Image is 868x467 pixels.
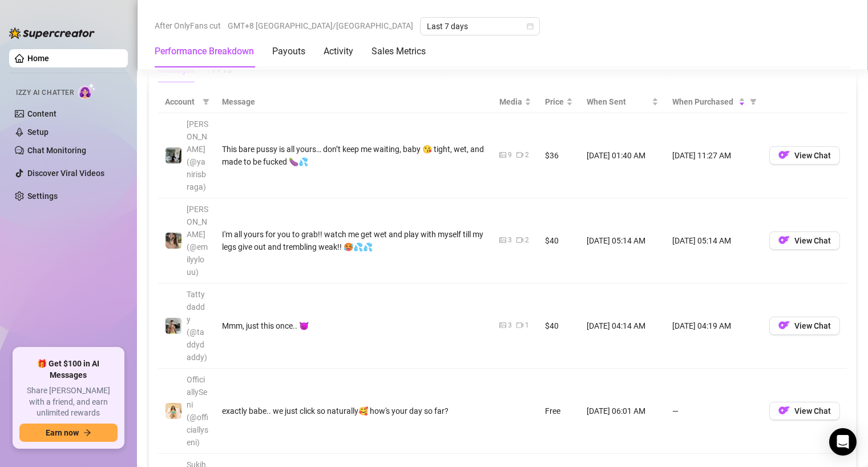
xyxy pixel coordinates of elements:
[222,143,486,168] div: This bare pussy is all yours… don’t keep me waiting, baby 😘 tight, wet, and made to be fucked 🍆💦
[200,93,212,110] span: filter
[769,238,840,248] a: OFView Chat
[525,320,529,331] div: 1
[165,147,181,163] img: Yanni (@yanirisbraga)
[9,27,95,39] img: logo-BBDzfeDw.svg
[538,369,580,454] td: Free
[778,320,790,331] img: OF
[769,146,840,165] button: OFView Chat
[794,406,831,416] span: View Chat
[499,237,506,244] span: picture
[665,198,762,284] td: [DATE] 05:14 AM
[499,151,506,158] span: picture
[769,409,840,418] a: OFView Chat
[203,98,209,105] span: filter
[516,151,523,158] span: video-camera
[27,54,49,63] a: Home
[499,322,506,329] span: picture
[27,191,58,201] a: Settings
[516,322,523,329] span: video-camera
[580,369,665,454] td: [DATE] 06:01 AM
[672,95,736,108] span: When Purchased
[27,109,56,118] a: Content
[272,45,305,58] div: Payouts
[187,290,207,362] span: Tattydaddy (@taddydaddy)
[778,149,790,161] img: OF
[427,18,533,35] span: Last 7 days
[508,235,512,246] div: 3
[27,146,86,155] a: Chat Monitoring
[538,198,580,284] td: $40
[165,318,181,334] img: Tattydaddy (@taddydaddy)
[27,169,104,178] a: Discover Viral Videos
[27,127,49,137] a: Setup
[580,198,665,284] td: [DATE] 05:14 AM
[794,321,831,330] span: View Chat
[538,284,580,369] td: $40
[508,320,512,331] div: 3
[516,237,523,244] span: video-camera
[222,228,486,253] div: I'm all yours for you to grab!! watch me get wet and play with myself till my legs give out and t...
[46,428,79,437] span: Earn now
[769,153,840,162] a: OFView Chat
[187,205,208,277] span: [PERSON_NAME] (@emilyylouu)
[778,234,790,246] img: OF
[525,235,529,246] div: 2
[492,91,538,113] th: Media
[155,17,221,34] span: After OnlyFans cut
[16,87,74,98] span: Izzy AI Chatter
[580,284,665,369] td: [DATE] 04:14 AM
[324,45,353,58] div: Activity
[750,98,757,105] span: filter
[769,402,840,420] button: OFView Chat
[829,428,857,456] div: Open Intercom Messenger
[215,91,492,113] th: Message
[499,95,522,108] span: Media
[187,119,208,191] span: [PERSON_NAME] (@yanirisbraga)
[778,405,790,416] img: OF
[78,83,96,99] img: AI Chatter
[580,113,665,198] td: [DATE] 01:40 AM
[155,45,254,58] div: Performance Breakdown
[538,113,580,198] td: $36
[665,91,762,113] th: When Purchased
[187,375,208,447] span: OfficiallySeni (@officiallyseni)
[769,317,840,335] button: OFView Chat
[19,424,118,442] button: Earn nowarrow-right
[748,93,759,110] span: filter
[165,95,198,108] span: Account
[222,320,486,332] div: Mmm, just this once.. 😈
[580,91,665,113] th: When Sent
[508,150,512,161] div: 9
[587,95,649,108] span: When Sent
[222,405,486,417] div: exactly babe.. we just click so naturally🥰 how's your day so far?
[769,231,840,250] button: OFView Chat
[665,369,762,454] td: —
[165,403,181,419] img: OfficiallySeni (@officiallyseni)
[165,233,181,249] img: emilylou (@emilyylouu)
[83,429,91,437] span: arrow-right
[794,151,831,160] span: View Chat
[527,23,534,30] span: calendar
[372,45,426,58] div: Sales Metrics
[665,113,762,198] td: [DATE] 11:27 AM
[769,324,840,333] a: OFView Chat
[538,91,580,113] th: Price
[525,150,529,161] div: 2
[794,236,831,245] span: View Chat
[19,385,118,419] span: Share [PERSON_NAME] with a friend, and earn unlimited rewards
[19,358,118,381] span: 🎁 Get $100 in AI Messages
[665,284,762,369] td: [DATE] 04:19 AM
[228,17,413,34] span: GMT+8 [GEOGRAPHIC_DATA]/[GEOGRAPHIC_DATA]
[545,95,564,108] span: Price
